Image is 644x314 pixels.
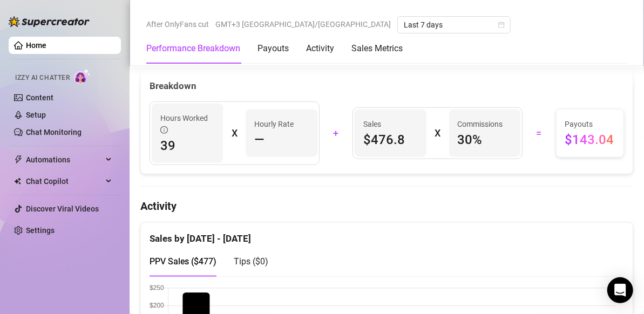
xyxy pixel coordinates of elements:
[26,111,46,119] a: Setup
[257,42,289,55] div: Payouts
[146,42,240,55] div: Performance Breakdown
[565,131,615,148] span: $143.04
[306,42,334,55] div: Activity
[14,178,21,185] img: Chat Copilot
[254,118,294,130] article: Hourly Rate
[26,204,99,213] a: Discover Viral Videos
[160,112,214,136] span: Hours Worked
[326,125,347,142] div: +
[363,131,417,148] span: $476.8
[363,118,417,130] span: Sales
[351,42,403,55] div: Sales Metrics
[607,277,633,303] div: Open Intercom Messenger
[26,173,103,190] span: Chat Copilot
[26,41,46,50] a: Home
[26,226,55,235] a: Settings
[232,125,237,142] div: X
[404,17,504,33] span: Last 7 days
[160,137,214,154] span: 39
[150,79,624,93] div: Breakdown
[529,125,550,142] div: =
[26,128,82,136] a: Chat Monitoring
[458,131,512,148] span: 30 %
[150,256,216,267] span: PPV Sales ( $477 )
[254,131,265,148] span: —
[234,256,268,267] span: Tips ( $0 )
[146,16,209,32] span: After OnlyFans cut
[565,118,615,130] span: Payouts
[458,118,503,130] article: Commissions
[26,151,103,168] span: Automations
[74,69,91,84] img: AI Chatter
[160,126,168,134] span: info-circle
[498,22,505,28] span: calendar
[140,199,633,214] h4: Activity
[14,155,23,164] span: thunderbolt
[435,125,440,142] div: X
[26,93,53,102] a: Content
[150,223,624,246] div: Sales by [DATE] - [DATE]
[215,16,391,32] span: GMT+3 [GEOGRAPHIC_DATA]/[GEOGRAPHIC_DATA]
[9,16,90,27] img: logo-BBDzfeDw.svg
[15,73,70,83] span: Izzy AI Chatter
